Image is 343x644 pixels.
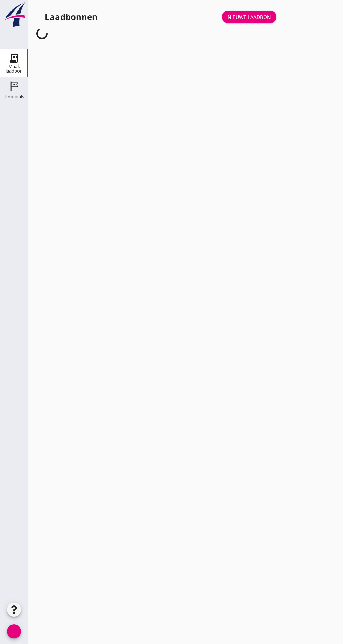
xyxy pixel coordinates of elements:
font: Nieuwe laadbon [227,14,271,20]
font: Laadbonnen [45,11,98,22]
img: logo-small.a267ee39.svg [1,2,27,28]
font: Maak laadbon [6,63,23,74]
font: Terminals [4,93,24,100]
a: Nieuwe laadbon [222,11,276,23]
